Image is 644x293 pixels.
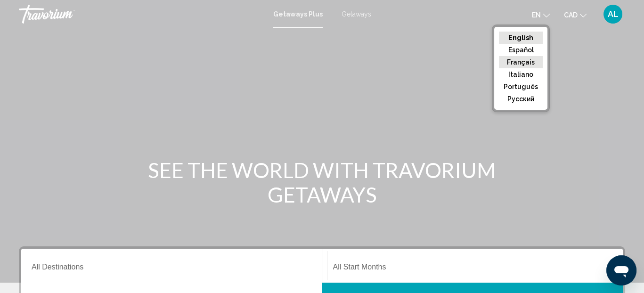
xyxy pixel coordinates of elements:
iframe: Bouton de lancement de la fenêtre de messagerie [606,255,636,285]
span: CAD [564,11,578,19]
span: AL [608,9,619,19]
button: русский [499,93,543,105]
button: English [499,32,543,44]
button: Italiano [499,68,543,81]
button: Português [499,81,543,93]
button: Change currency [564,8,587,22]
a: Getaways [342,10,371,18]
button: Français [499,56,543,68]
a: Getaways Plus [273,10,323,18]
a: Travorium [19,5,264,24]
h1: SEE THE WORLD WITH TRAVORIUM GETAWAYS [146,158,499,207]
button: User Menu [601,4,625,24]
button: Español [499,44,543,56]
button: Change language [532,8,550,22]
span: en [532,11,541,19]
